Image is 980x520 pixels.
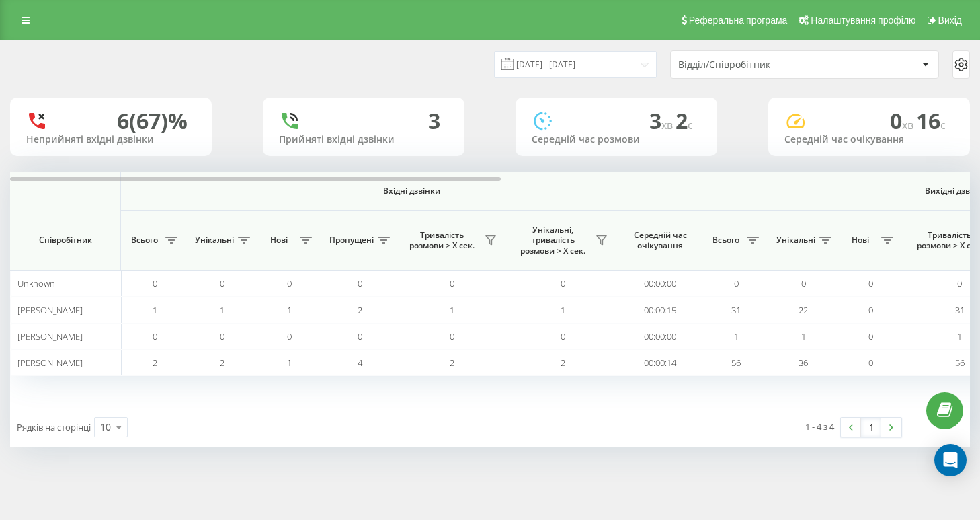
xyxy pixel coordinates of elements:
[940,118,946,133] span: c
[689,15,788,26] span: Реферальна програма
[287,357,292,369] span: 1
[195,235,234,246] span: Унікальні
[868,277,873,289] span: 0
[26,134,196,145] div: Неприйняті вхідні дзвінки
[153,304,157,316] span: 1
[450,277,454,289] span: 0
[153,357,157,369] span: 2
[799,304,808,316] span: 22
[153,330,157,342] span: 0
[934,444,967,476] div: Open Intercom Messenger
[262,235,296,246] span: Нові
[731,357,741,369] span: 56
[100,420,111,434] div: 10
[661,118,676,133] span: хв
[220,357,224,369] span: 2
[776,235,815,246] span: Унікальні
[801,277,806,289] span: 0
[799,357,808,369] span: 36
[734,277,739,289] span: 0
[902,118,916,133] span: хв
[957,330,962,342] span: 1
[801,330,806,342] span: 1
[358,304,362,316] span: 2
[955,304,965,316] span: 31
[279,134,448,145] div: Прийняті вхідні дзвінки
[561,357,565,369] span: 2
[117,108,188,134] div: 6 (67)%
[955,357,965,369] span: 56
[868,357,873,369] span: 0
[676,106,693,135] span: 2
[428,108,440,134] div: 3
[618,270,702,297] td: 00:00:00
[287,304,292,316] span: 1
[811,15,915,26] span: Налаштування профілю
[709,235,743,246] span: Всього
[868,330,873,342] span: 0
[220,304,224,316] span: 1
[731,304,741,316] span: 31
[358,277,362,289] span: 0
[220,277,224,289] span: 0
[561,277,565,289] span: 0
[17,357,83,369] span: [PERSON_NAME]
[220,330,224,342] span: 0
[17,277,55,289] span: Unknown
[287,277,292,289] span: 0
[784,134,954,145] div: Середній час очікування
[450,330,454,342] span: 0
[561,330,565,342] span: 0
[957,277,962,289] span: 0
[890,106,916,135] span: 0
[805,420,834,433] div: 1 - 4 з 4
[128,235,161,246] span: Всього
[358,330,362,342] span: 0
[329,235,374,246] span: Пропущені
[649,106,676,135] span: 3
[17,330,83,342] span: [PERSON_NAME]
[403,230,481,251] span: Тривалість розмови > Х сек.
[153,277,157,289] span: 0
[287,330,292,342] span: 0
[688,118,693,133] span: c
[17,304,83,316] span: [PERSON_NAME]
[861,418,881,437] a: 1
[618,350,702,376] td: 00:00:14
[868,304,873,316] span: 0
[450,304,454,316] span: 1
[358,357,362,369] span: 4
[156,186,667,196] span: Вхідні дзвінки
[628,230,692,251] span: Середній час очікування
[678,59,839,71] div: Відділ/Співробітник
[514,225,591,256] span: Унікальні, тривалість розмови > Х сек.
[17,421,91,433] span: Рядків на сторінці
[844,235,877,246] span: Нові
[618,324,702,350] td: 00:00:00
[618,297,702,323] td: 00:00:15
[532,134,701,145] div: Середній час розмови
[938,15,962,26] span: Вихід
[561,304,565,316] span: 1
[22,235,109,246] span: Співробітник
[734,330,739,342] span: 1
[916,106,946,135] span: 16
[450,357,454,369] span: 2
